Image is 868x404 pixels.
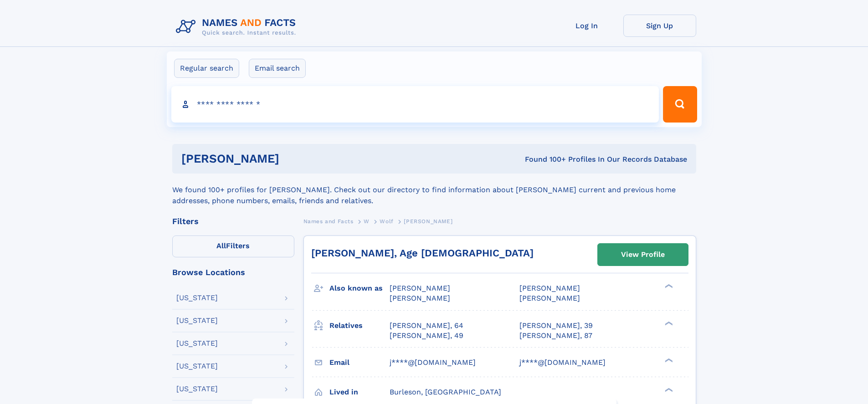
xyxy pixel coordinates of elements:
[172,217,294,225] div: Filters
[329,355,390,370] h3: Email
[663,320,673,326] div: ❯
[329,281,390,296] h3: Also known as
[171,86,659,123] input: search input
[663,387,673,393] div: ❯
[176,317,218,324] div: [US_STATE]
[390,388,501,396] span: Burleson, [GEOGRAPHIC_DATA]
[172,174,696,206] div: We found 100+ profiles for [PERSON_NAME]. Check out our directory to find information about [PERS...
[364,218,370,225] span: W
[172,15,303,39] img: Logo Names and Facts
[176,340,218,347] div: [US_STATE]
[311,247,534,259] a: [PERSON_NAME], Age [DEMOGRAPHIC_DATA]
[329,318,390,333] h3: Relatives
[380,215,393,227] a: Wolf
[519,331,592,341] a: [PERSON_NAME], 87
[404,218,452,225] span: [PERSON_NAME]
[598,244,688,266] a: View Profile
[303,215,354,227] a: Names and Facts
[329,384,390,400] h3: Lived in
[174,59,239,78] label: Regular search
[390,321,463,331] a: [PERSON_NAME], 64
[176,385,218,393] div: [US_STATE]
[380,218,393,225] span: Wolf
[390,294,450,302] span: [PERSON_NAME]
[390,331,463,341] a: [PERSON_NAME], 49
[176,363,218,370] div: [US_STATE]
[663,357,673,363] div: ❯
[550,15,623,37] a: Log In
[621,244,665,265] div: View Profile
[172,268,294,276] div: Browse Locations
[519,294,580,302] span: [PERSON_NAME]
[249,59,306,78] label: Email search
[402,154,687,164] div: Found 100+ Profiles In Our Records Database
[623,15,696,37] a: Sign Up
[172,235,294,257] label: Filters
[519,321,593,331] a: [PERSON_NAME], 39
[663,283,673,289] div: ❯
[663,86,697,123] button: Search Button
[364,215,370,227] a: W
[216,241,226,250] span: All
[181,153,402,164] h1: [PERSON_NAME]
[519,284,580,292] span: [PERSON_NAME]
[390,284,450,292] span: [PERSON_NAME]
[176,294,218,302] div: [US_STATE]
